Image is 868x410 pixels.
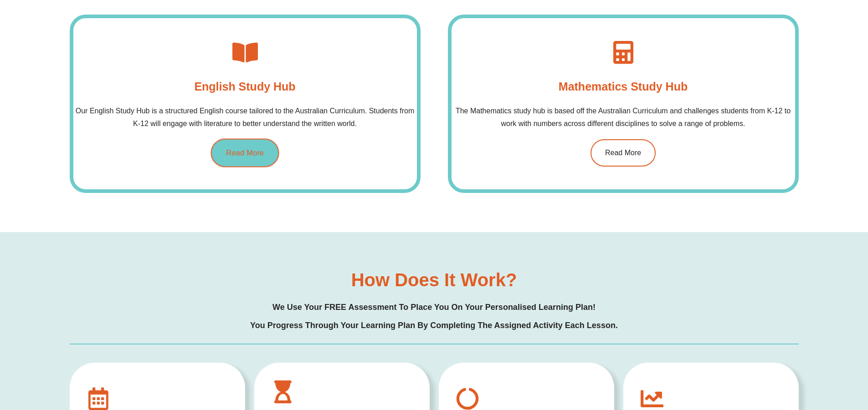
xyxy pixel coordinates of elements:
[250,298,618,334] h2: We use your FREE assessment to place you on your personalised learning plan! You progress through...
[605,149,641,157] span: Read More
[226,149,264,157] span: Read More
[211,139,279,167] a: Read More
[716,307,868,410] iframe: Chat Widget
[559,77,688,96] h4: Mathematics Study Hub
[73,105,417,130] p: Our English Study Hub is a structured English course tailored to the Australian Curriculum. Stude...
[351,271,517,289] h2: How does it work?
[452,105,795,130] p: The Mathematics study hub is based off the Australian Curriculum and challenges students from K-1...
[194,77,295,96] h4: English Study Hub​
[591,139,656,167] a: Read More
